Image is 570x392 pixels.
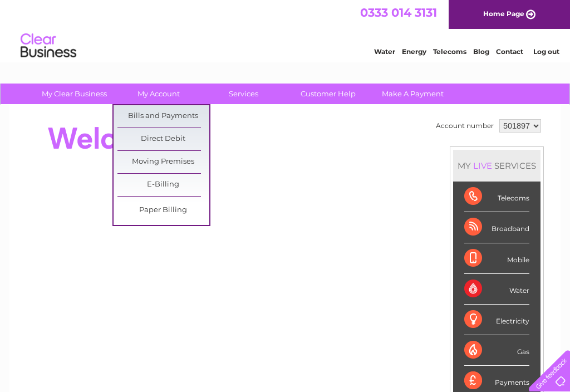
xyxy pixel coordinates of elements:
a: Make A Payment [367,84,459,104]
a: Customer Help [282,84,374,104]
div: Water [464,274,529,305]
div: LIVE [471,160,494,171]
a: E-Billing [117,174,209,196]
a: Energy [402,47,426,56]
div: Mobile [464,243,529,274]
a: Log out [533,47,559,56]
img: logo.png [20,29,77,63]
a: Blog [473,47,489,56]
div: MY SERVICES [453,150,540,182]
a: Direct Debit [117,128,209,150]
a: Moving Premises [117,151,209,173]
div: Gas [464,335,529,366]
a: My Clear Business [28,84,120,104]
a: Paper Billing [117,199,209,222]
a: Bills and Payments [117,105,209,128]
div: Broadband [464,212,529,243]
a: Telecoms [433,47,466,56]
a: Services [198,84,289,104]
div: Clear Business is a trading name of Verastar Limited (registered in [GEOGRAPHIC_DATA] No. 3667643... [23,6,549,54]
a: My Account [113,84,205,104]
a: 0333 014 3131 [360,6,437,19]
div: Electricity [464,305,529,335]
a: Contact [496,47,523,56]
td: Account number [433,116,497,135]
div: Telecoms [464,182,529,212]
a: Water [374,47,395,56]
